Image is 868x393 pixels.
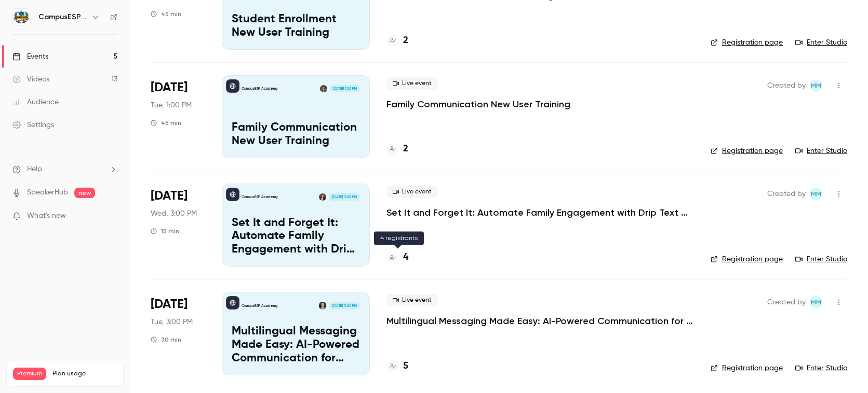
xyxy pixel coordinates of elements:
a: Registration page [711,254,783,264]
span: Live event [386,294,438,306]
a: Registration page [711,363,783,373]
span: Created by [767,79,806,92]
p: CampusESP Academy [242,86,278,91]
div: 30 min [151,335,181,344]
a: Enter Studio [795,146,847,156]
div: 45 min [151,10,181,18]
a: Multilingual Messaging Made Easy: AI-Powered Communication for Spanish-Speaking Families [386,315,694,327]
div: Events [12,51,48,62]
a: Registration page [711,146,783,156]
span: Live event [386,77,438,90]
h4: 2 [403,142,408,156]
h4: 4 [403,250,408,264]
a: 2 [386,34,408,48]
span: Mairin Matthews [810,188,822,200]
h4: 2 [403,34,408,48]
span: Premium [13,368,46,380]
a: 5 [386,359,408,373]
a: Registration page [711,37,783,48]
div: Oct 14 Tue, 3:00 PM (America/New York) [151,292,205,375]
span: new [74,188,95,198]
div: 15 min [151,227,179,235]
span: [DATE] [151,188,188,204]
a: Family Communication New User TrainingCampusESP AcademyMira Gandhi[DATE] 1:00 PMFamily Communicat... [222,75,370,158]
span: Created by [767,188,806,200]
a: Set It and Forget It: Automate Family Engagement with Drip Text MessagesCampusESP AcademyRebecca ... [222,184,370,266]
div: Videos [12,74,49,85]
img: CampusESP Academy [13,9,30,25]
span: MM [811,188,821,200]
span: [DATE] 1:00 PM [330,85,359,92]
p: CampusESP Academy [242,303,278,308]
div: Settings [12,120,54,130]
span: [DATE] [151,79,188,96]
span: Wed, 3:00 PM [151,208,197,219]
li: help-dropdown-opener [12,164,117,175]
span: Plan usage [52,370,117,378]
span: Live event [386,186,438,198]
iframe: Noticeable Trigger [105,212,117,221]
a: SpeakerHub [27,187,68,198]
div: Audience [12,97,59,107]
span: [DATE] 3:00 PM [329,302,359,309]
a: Set It and Forget It: Automate Family Engagement with Drip Text Messages [386,206,694,219]
span: Help [27,164,42,175]
a: 2 [386,142,408,156]
span: Mairin Matthews [810,79,822,92]
span: Tue, 1:00 PM [151,100,192,110]
span: What's new [27,210,66,221]
a: 4 [386,250,408,264]
h6: CampusESP Academy [38,12,87,22]
p: Family Communication New User Training [232,121,360,148]
span: [DATE] [151,296,188,313]
p: Multilingual Messaging Made Easy: AI-Powered Communication for Spanish-Speaking Families [232,325,360,365]
span: Mairin Matthews [810,296,822,308]
img: Rebecca McCrory [319,193,326,201]
div: 45 min [151,119,181,127]
img: Albert Perera [319,302,326,309]
span: MM [811,79,821,92]
a: Enter Studio [795,37,847,48]
p: Student Enrollment New User Training [232,13,360,40]
a: Enter Studio [795,363,847,373]
span: MM [811,296,821,308]
img: Mira Gandhi [320,85,327,92]
span: Tue, 3:00 PM [151,317,193,327]
p: CampusESP Academy [242,194,278,200]
span: Created by [767,296,806,308]
span: [DATE] 3:00 PM [329,193,359,201]
a: Enter Studio [795,254,847,264]
p: Set It and Forget It: Automate Family Engagement with Drip Text Messages [232,217,360,257]
div: Oct 8 Wed, 3:00 PM (America/New York) [151,184,205,266]
a: Multilingual Messaging Made Easy: AI-Powered Communication for Spanish-Speaking FamiliesCampusESP... [222,292,370,375]
a: Family Communication New User Training [386,98,570,110]
h4: 5 [403,359,408,373]
div: Sep 23 Tue, 1:00 PM (America/New York) [151,75,205,158]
